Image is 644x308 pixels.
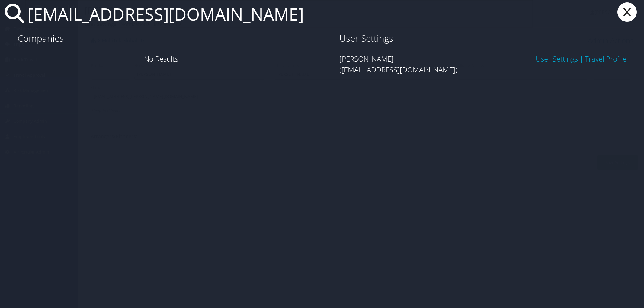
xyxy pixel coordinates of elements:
[578,54,585,64] span: |
[14,50,308,67] div: No Results
[18,32,305,45] h1: Companies
[340,32,627,45] h1: User Settings
[340,54,394,64] span: [PERSON_NAME]
[340,64,627,75] div: ([EMAIL_ADDRESS][DOMAIN_NAME])
[585,54,626,64] a: View OBT Profile
[536,54,578,64] a: User Settings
